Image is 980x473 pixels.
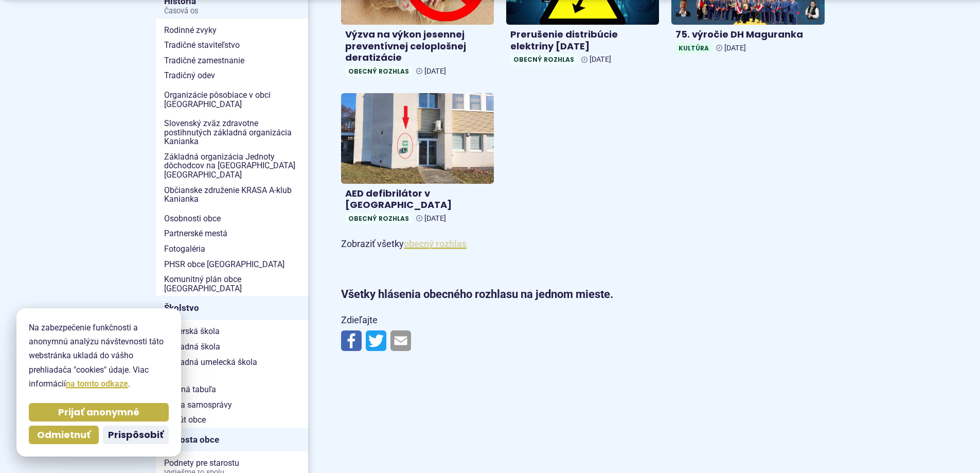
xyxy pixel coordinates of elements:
button: Prispôsobiť [103,426,169,444]
span: [DATE] [424,214,446,223]
span: Komunitný plán obce [GEOGRAPHIC_DATA] [164,272,300,296]
h4: Prerušenie distribúcie elektriny [DATE] [510,29,655,52]
span: Slovenský zväz zdravotne postihnutých základná organizácia Kanianka [164,116,300,149]
span: Časová os [164,7,300,15]
span: [DATE] [724,44,746,52]
a: Úradná tabuľa [156,382,308,397]
h4: 75. výročie DH Maguranka [675,29,820,41]
span: Základná škola [164,339,300,355]
a: Tradičný odev [156,68,308,83]
a: PHSR obce [GEOGRAPHIC_DATA] [156,257,308,272]
p: Zobraziť všetky [341,236,825,252]
span: Fotogaléria [164,241,300,257]
span: Školstvo [164,300,300,316]
span: PHSR obce [GEOGRAPHIC_DATA] [164,257,300,272]
a: Základná škola [156,339,308,355]
span: Štatút obce [164,412,300,428]
a: Školstvo [156,296,308,320]
h4: AED defibrilátor v [GEOGRAPHIC_DATA] [345,188,490,211]
a: Občianske združenie KRASA A-klub Kanianka [156,183,308,207]
span: Úloha samosprávy [164,397,300,413]
a: Základná organizácia Jednoty dôchodcov na [GEOGRAPHIC_DATA] [GEOGRAPHIC_DATA] [156,149,308,183]
a: Rodinné zvyky [156,23,308,38]
a: Starosta obce [156,428,308,451]
p: Zdieľajte [341,312,706,328]
span: Starosta obce [164,432,300,448]
button: Prijať anonymné [29,403,169,422]
span: Obecný rozhlas [345,213,412,224]
span: Občianske združenie KRASA A-klub Kanianka [164,183,300,207]
span: Organizácie pôsobiace v obci [GEOGRAPHIC_DATA] [164,87,300,112]
strong: Všetky hlásenia obecného rozhlasu na jednom mieste. [341,288,613,301]
button: Odmietnuť [29,426,99,444]
a: Organizácie pôsobiace v obci [GEOGRAPHIC_DATA] [156,87,308,112]
span: Rodinné zvyky [164,23,300,38]
a: Komunitný plán obce [GEOGRAPHIC_DATA] [156,272,308,296]
span: Základná umelecká škola [164,355,300,370]
img: Zdieľať na Facebooku [341,330,362,351]
span: Obecný rozhlas [510,54,577,65]
a: Štatút obce [156,412,308,428]
a: Slovenský zväz zdravotne postihnutých základná organizácia Kanianka [156,116,308,149]
span: Prijať anonymné [58,407,139,418]
a: Zobraziť kategóriu obecný rozhlas [404,238,467,249]
span: [DATE] [424,67,446,76]
a: Tradičné staviteľstvo [156,38,308,53]
a: na tomto odkaze [66,379,128,389]
a: Fotogaléria [156,241,308,257]
span: Tradičné zamestnanie [164,53,300,68]
span: Tradičné staviteľstvo [164,38,300,53]
a: AED defibrilátor v [GEOGRAPHIC_DATA] Obecný rozhlas [DATE] [341,93,494,228]
a: Základná umelecká škola [156,355,308,370]
a: Osobnosti obce [156,211,308,226]
span: [DATE] [590,55,611,64]
span: Tradičný odev [164,68,300,83]
span: Odmietnuť [37,429,91,441]
h4: Výzva na výkon jesennej preventívnej celoplošnej deratizácie [345,29,490,64]
span: Základná organizácia Jednoty dôchodcov na [GEOGRAPHIC_DATA] [GEOGRAPHIC_DATA] [164,149,300,183]
span: Obecný rozhlas [345,66,412,77]
a: Úloha samosprávy [156,397,308,413]
span: Úradná tabuľa [164,382,300,397]
p: Na zabezpečenie funkčnosti a anonymnú analýzu návštevnosti táto webstránka ukladá do vášho prehli... [29,321,169,391]
span: Materská škola [164,324,300,339]
span: Kultúra [675,43,712,54]
span: Partnerské mestá [164,226,300,241]
span: Osobnosti obce [164,211,300,226]
span: Prispôsobiť [108,429,164,441]
a: Tradičné zamestnanie [156,53,308,68]
a: Materská škola [156,324,308,339]
img: Zdieľať na Twitteri [366,330,386,351]
a: Partnerské mestá [156,226,308,241]
img: Zdieľať e-mailom [390,330,411,351]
